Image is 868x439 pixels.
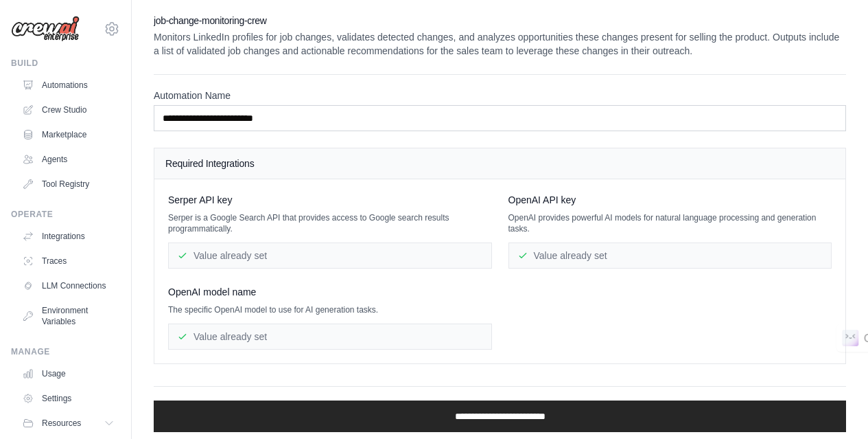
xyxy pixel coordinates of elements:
a: Usage [16,363,120,385]
img: Logo [11,16,80,42]
a: Settings [16,387,120,409]
a: Integrations [16,225,120,247]
a: Marketplace [16,124,120,146]
a: Automations [16,74,120,96]
p: Serper is a Google Search API that provides access to Google search results programmatically. [168,212,492,234]
a: Tool Registry [16,173,120,195]
a: Traces [16,250,120,272]
h4: Required Integrations [165,157,834,170]
div: Value already set [168,243,492,269]
span: Serper API key [168,193,232,207]
p: OpenAI provides powerful AI models for natural language processing and generation tasks. [508,212,832,234]
div: Build [11,58,120,69]
a: Agents [16,148,120,170]
div: Manage [11,346,120,357]
a: LLM Connections [16,275,120,297]
div: Operate [11,209,120,220]
p: The specific OpenAI model to use for AI generation tasks. [168,304,492,315]
span: OpenAI model name [168,285,256,299]
a: Crew Studio [16,99,120,121]
div: Value already set [508,243,832,269]
span: Resources [42,418,81,429]
a: Environment Variables [16,300,120,333]
div: Value already set [168,324,492,350]
label: Automation Name [154,89,846,102]
span: OpenAI API key [508,193,576,207]
button: Resources [16,412,120,434]
p: Monitors LinkedIn profiles for job changes, validates detected changes, and analyzes opportunitie... [154,30,846,58]
h2: job-change-monitoring-crew [154,14,846,27]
